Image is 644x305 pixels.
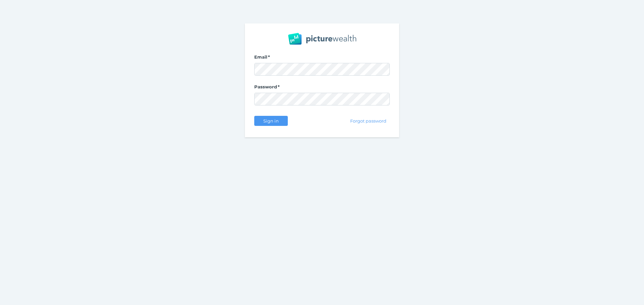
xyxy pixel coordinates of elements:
label: Email [254,54,390,63]
button: Sign in [254,116,288,126]
span: Forgot password [347,118,389,124]
span: Sign in [260,118,281,124]
button: Forgot password [347,116,390,126]
label: Password [254,84,390,93]
img: PW [288,33,356,45]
